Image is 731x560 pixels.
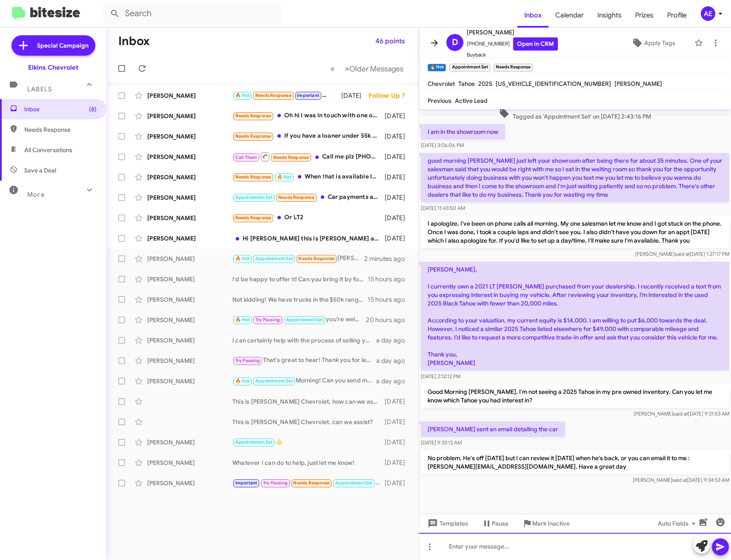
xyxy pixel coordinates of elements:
span: [PERSON_NAME] [DATE] 1:27:17 PM [635,251,729,257]
div: [PERSON_NAME] [147,153,232,161]
small: 🔥 Hot [428,64,446,71]
span: Appointment Set [335,480,373,486]
div: [DATE] [383,173,412,181]
div: 15 hours ago [368,295,412,304]
span: said at [675,251,690,257]
span: [PERSON_NAME] [467,27,558,37]
div: Morning! Can you send me what you sent, nothing came through. My email is [PERSON_NAME][EMAIL_ADD... [232,376,376,386]
small: Needs Response [494,64,533,71]
div: [PERSON_NAME] [147,458,232,467]
div: [PERSON_NAME] [147,377,232,385]
p: [PERSON_NAME], I currently own a 2021 LT [PERSON_NAME] purchased from your dealership. I recently... [421,262,729,371]
div: [PERSON_NAME] [147,438,232,447]
span: [DATE] 9:33:13 AM [421,439,462,446]
span: 🔥 Hot [235,93,250,98]
span: Important [297,93,319,98]
span: « [330,63,335,74]
nav: Page navigation example [326,60,408,77]
div: [DATE] [383,438,412,447]
span: Important [235,480,257,486]
span: 🔥 Hot [235,256,250,261]
div: Call me plz [PHONE_NUMBER] [232,151,383,162]
span: Special Campaign [37,41,89,50]
a: Special Campaign [11,35,95,56]
span: Buyback [467,51,558,59]
div: [DATE] [341,91,368,100]
div: a day ago [376,356,412,365]
a: Inbox [517,3,548,28]
div: [DATE] [383,418,412,426]
span: Appointment Set [255,378,293,384]
div: [PERSON_NAME] [147,132,232,141]
div: I'm going to stop up around 1:30-2 and take a look in person. If we can make a deal, will I be ab... [232,478,383,488]
span: Tahoe [458,80,475,88]
div: 2 minutes ago [364,255,412,263]
div: 20 hours ago [366,316,412,324]
span: [PERSON_NAME] [DATE] 9:34:53 AM [633,477,729,483]
div: a day ago [376,377,412,385]
div: [PERSON_NAME] [147,336,232,345]
button: 46 points [368,34,412,49]
button: Next [340,60,408,77]
span: Profile [660,3,694,28]
span: Inbox [24,105,97,113]
span: Tagged as 'Appointment Set' on [DATE] 2:43:16 PM [496,108,654,121]
span: [PERSON_NAME] [614,80,662,88]
small: Appointment Set [449,64,490,71]
div: Or LT2 [232,213,383,223]
span: Prizes [628,3,660,28]
button: Auto Fields [651,516,705,531]
span: [PHONE_NUMBER] [467,37,558,51]
button: Previous [325,60,340,77]
div: [DATE] [383,214,412,222]
button: Templates [419,516,475,531]
span: Needs Response [273,155,309,160]
div: [PERSON_NAME] sent an email detailing the car [232,254,364,263]
span: Needs Response [255,93,291,98]
div: Oh hi I was in touch with one of your team he said he'll let me know when the cheaper model exuin... [232,111,383,121]
span: [PERSON_NAME] [DATE] 9:31:53 AM [634,410,729,417]
div: [DATE] [383,132,412,141]
div: [PERSON_NAME] [147,295,232,304]
p: [PERSON_NAME] sent an email detailing the car [421,421,565,437]
button: Mark Inactive [515,516,577,531]
span: Labels [27,85,52,93]
span: Appointment Set [255,256,293,261]
span: Needs Response [235,215,271,221]
div: Follow Up ? [368,91,412,100]
span: Appointment Set [235,439,273,445]
a: Calendar [548,3,591,28]
span: Older Messages [349,64,403,74]
span: Needs Response [293,480,329,486]
div: [DATE] [383,458,412,467]
div: a day ago [376,336,412,345]
span: 2025 [478,80,492,88]
span: Active Lead [455,97,488,105]
div: [DATE] [383,193,412,202]
div: I can certainly help with the process of selling your vehicle! Let’s schedule an appointment to d... [232,336,376,345]
div: AE [701,6,715,21]
span: said at [672,477,687,483]
div: I'd be happy to offer it! Can you bring it by for an evaluation? [232,275,368,283]
div: [PERSON_NAME] [147,479,232,487]
span: 🔥 Hot [235,317,250,322]
span: Appointment Set [286,317,323,322]
span: 46 points [375,34,405,49]
p: I am in the showroom now [421,124,505,139]
span: Needs Response [298,256,334,261]
p: I apologize, I've been on phone calls all morning. My one salesman let me know and I got stuck on... [421,216,729,248]
span: [DATE] 2:12:12 PM [421,373,460,379]
span: Chevrolet [428,80,455,88]
h1: Inbox [118,34,150,48]
div: [PERSON_NAME] [147,275,232,283]
div: This is [PERSON_NAME] Chevrolet, can we assist? [232,418,383,426]
p: Good Morning [PERSON_NAME], I'm not seeing a 2025 Tahoe in my pre owned inventory. Can you let me... [421,384,729,408]
div: Not kidding! We have trucks in the $50k range, want to set up a time to check them out? [232,295,368,304]
span: Previous [428,97,451,105]
div: [PERSON_NAME] [147,316,232,324]
div: When that is available let me know [232,172,383,182]
button: AE [694,6,722,21]
a: Insights [591,3,628,28]
div: [DATE] [383,397,412,406]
